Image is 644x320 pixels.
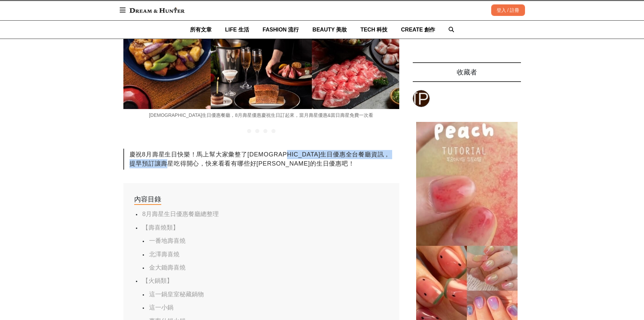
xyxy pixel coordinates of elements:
[134,194,161,205] div: 內容目錄
[149,237,186,244] a: 一番地壽喜燒
[457,68,477,76] span: 收藏者
[126,4,188,16] img: Dream & Hunter
[413,90,430,107] a: [PERSON_NAME]
[263,21,299,39] a: FASHION 流行
[312,27,347,33] span: BEAUTY 美妝
[225,21,249,39] a: LIFE 生活
[149,304,173,311] a: 這一小鍋
[225,27,249,33] span: LIFE 生活
[401,21,435,39] a: CREATE 創作
[190,21,212,39] a: 所有文章
[142,277,173,284] a: 【火鍋類】
[149,264,186,271] a: 金大鋤壽喜燒
[401,27,435,33] span: CREATE 創作
[142,224,179,231] a: 【壽喜燒類】
[123,149,399,170] div: 慶祝8月壽星生日快樂！馬上幫大家彙整了[DEMOGRAPHIC_DATA]生日優惠全台餐廳資訊，提早預訂讓壽星吃得開心，快來看看有哪些好[PERSON_NAME]的生日優惠吧！
[360,27,387,33] span: TECH 科技
[360,21,387,39] a: TECH 科技
[149,251,180,258] a: 北澤壽喜燒
[263,27,299,33] span: FASHION 流行
[142,211,219,217] a: 8月壽星生日優惠餐廳總整理
[491,4,525,16] div: 登入 / 註冊
[312,21,347,39] a: BEAUTY 美妝
[149,291,204,298] a: 這一鍋皇室秘藏鍋物
[190,27,212,33] span: 所有文章
[123,112,399,119] div: [DEMOGRAPHIC_DATA]生日優惠餐廳，8月壽星優惠慶祝生日訂起來，當月壽星優惠&當日壽星免費一次看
